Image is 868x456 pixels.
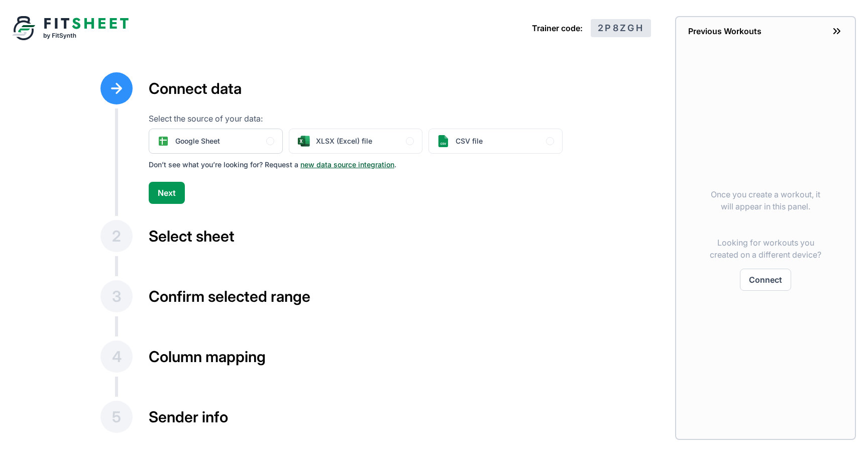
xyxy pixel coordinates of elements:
div: Confirm selected range [149,280,563,312]
span: Once you create a workout, it will appear in this panel. [704,188,827,212]
div: 5 [100,401,133,433]
div: CSV file [428,129,563,154]
div: Don’t see what you’re looking for? Request a . [149,160,396,170]
div: 4 [100,340,133,373]
div: Select sheet [149,220,563,252]
div: 3 [100,280,133,312]
div: Connect data [149,72,563,104]
div: Previous Workouts [688,25,843,40]
div: Sender info [149,401,563,433]
div: Trainer code: [532,16,651,40]
div: Next [149,182,185,204]
div: Column mapping [149,340,563,373]
span: 2P8ZGH [591,19,651,37]
span: new data source integration [300,160,394,169]
span: Select the source of your data: [149,112,563,125]
div: Google Sheet [149,129,283,154]
span: Looking for workouts you created on a different device? [704,237,827,261]
div: XLSX (Excel) file [289,129,423,154]
div: Connect [740,269,791,291]
div: 2 [100,220,133,252]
